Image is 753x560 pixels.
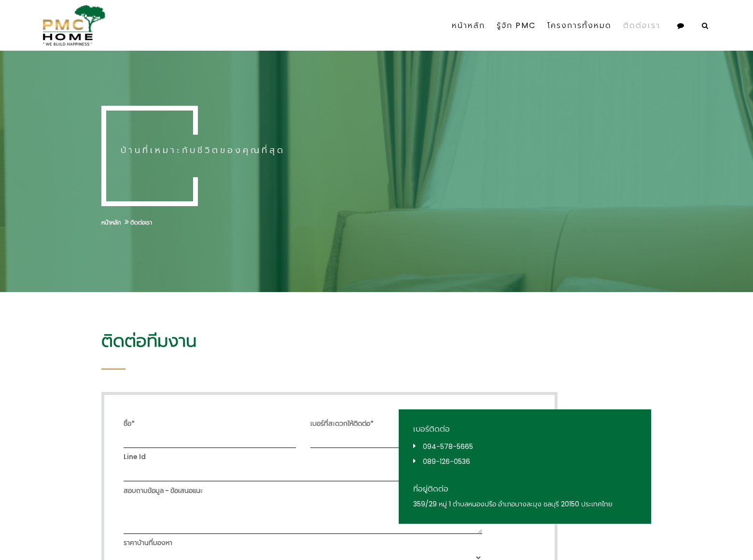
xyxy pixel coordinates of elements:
a: รู้จัก PMC [491,4,542,47]
h5: เบอร์ติดต่อ [413,424,637,434]
label: เบอร์ที่สะดวกให้ติดต่อ* [310,419,374,429]
label: ราคาบ้านที่มองหา [124,538,172,548]
a: ติดต่อเรา [130,218,152,226]
a: ติดต่อเรา [617,4,666,47]
a: โครงการทั้งหมด [542,4,617,47]
a: หน้าหลัก [101,218,121,226]
h5: ที่อยู่ติดต่อ [413,484,637,494]
div: 359/29 หมู่ 1 ตำบลหนองปรือ อำเภอบางละมุง ชลบุรี 20150 ประเทศไทย [413,499,637,509]
a: หน้าหลัก [446,4,491,47]
h1: ติดต่อทีมงาน [101,331,652,351]
label: Line Id [124,452,146,462]
label: สอบถามข้อมูล - ข้อเสนอแนะ [124,486,203,496]
a: 089-126-0536 [423,457,470,466]
img: pmc-logo [39,5,106,46]
label: ชื่อ* [124,419,135,429]
a: 094-578-5665 [423,442,473,451]
h2: บ้านที่เหมาะกับชีวิตของคุณที่สุด [121,144,430,156]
